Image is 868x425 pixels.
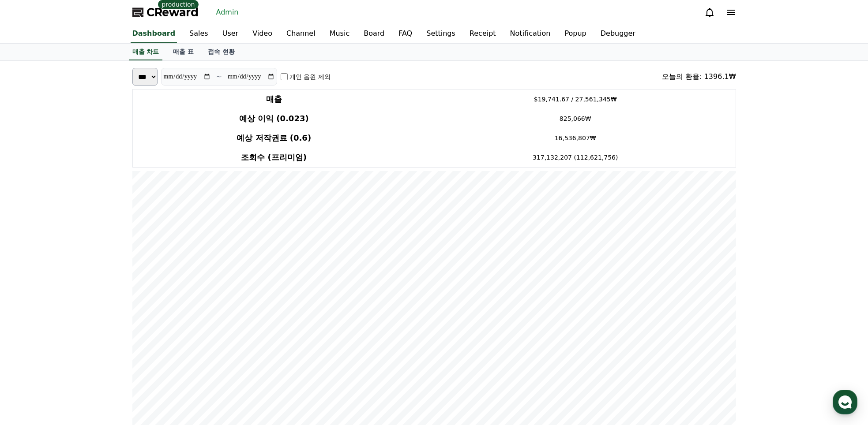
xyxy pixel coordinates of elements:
a: Board [357,25,391,43]
p: ~ [216,71,222,82]
a: Admin [213,5,242,19]
a: FAQ [391,25,419,43]
span: 대화 [81,293,91,300]
a: Channel [279,25,323,43]
h4: 조회수 (프리미엄) [136,151,412,164]
h4: 예상 저작권료 (0.6) [136,132,412,144]
a: Music [323,25,357,43]
a: 접속 현황 [201,44,242,60]
a: Settings [419,25,462,43]
span: 설정 [136,293,147,300]
a: Dashboard [131,25,177,43]
a: User [215,25,245,43]
a: 매출 차트 [129,44,163,60]
a: Notification [503,25,558,43]
td: $19,741.67 / 27,561,345₩ [415,89,736,109]
a: Receipt [462,25,503,43]
h4: 매출 [136,93,412,105]
a: CReward [132,5,199,19]
span: CReward [147,5,199,19]
div: 오늘의 환율: 1396.1₩ [662,71,736,82]
label: 개인 음원 제외 [289,72,331,81]
a: Sales [182,25,215,43]
a: Popup [557,25,593,43]
span: 홈 [28,293,33,300]
a: Video [245,25,279,43]
a: 대화 [58,280,114,302]
a: 설정 [114,280,169,302]
h4: 예상 이익 (0.023) [136,112,412,125]
td: 16,536,807₩ [415,128,736,148]
a: Debugger [594,25,643,43]
a: 홈 [3,280,58,302]
td: 317,132,207 (112,621,756) [415,148,736,168]
td: 825,066₩ [415,109,736,128]
a: 매출 표 [166,44,201,60]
